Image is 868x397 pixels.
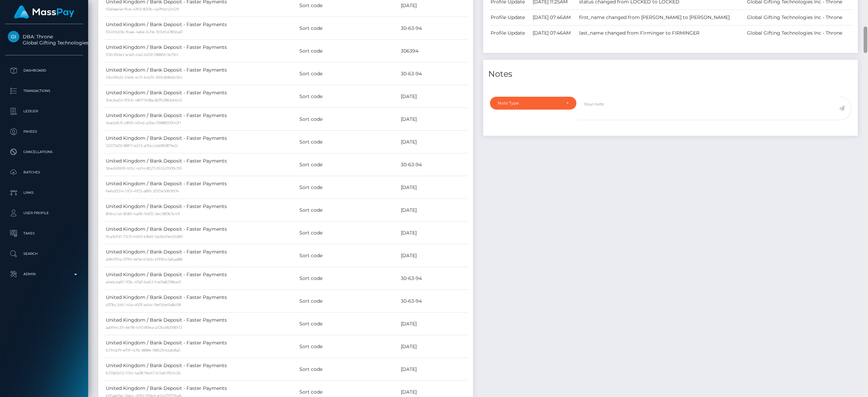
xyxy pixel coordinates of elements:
small: 5bedd699-1d5c-4d14-8527-2612c0509c99 [106,166,182,171]
h4: Notes [488,68,853,80]
td: United Kingdom / Bank Deposit - Faster Payments [103,17,297,40]
td: Sort code [297,199,398,222]
td: United Kingdom / Bank Deposit - Faster Payments [103,335,297,358]
div: Note Type [498,100,561,106]
td: United Kingdom / Bank Deposit - Faster Payments [103,290,297,313]
td: Sort code [297,40,398,62]
small: b1741a79-ef9f-4cfb-888e-986294dab8a5 [106,348,180,353]
small: a4ebda6f-110b-47a0-ba63-fce0a8378be0 [106,280,181,284]
td: Sort code [297,62,398,85]
small: b37abb53-115d-4a28-9ed3-5c5ab3fb5c2b [106,371,181,375]
small: 53237a02-88f7-4d33-a3fa-cda985871e2c [106,143,178,148]
a: Batches [5,164,83,181]
td: Global Gifting Technologies Inc - Throne [745,10,853,25]
p: Cancellations [8,147,80,157]
td: 30-63-94 [398,17,468,40]
small: a70bc3d6-141a-460f-ad4c-9ef5be9a8d18 [106,302,181,307]
td: 30-63-94 [398,290,468,313]
td: 30-63-94 [398,62,468,85]
p: Batches [8,167,80,177]
p: Transactions [8,86,80,96]
td: United Kingdom / Bank Deposit - Faster Payments [103,358,297,381]
td: United Kingdom / Bank Deposit - Faster Payments [103,62,297,85]
td: Sort code [297,17,398,40]
p: Links [8,188,80,198]
small: 03b39de2-e1a0-41a5-b03f-0886fc1e71b1 [106,52,178,57]
small: 01a9ae4e-ffce-4769-820b-4a7fbb52cf29 [106,7,179,12]
p: Dashboard [8,65,80,76]
td: Sort code [297,222,398,244]
td: United Kingdom / Bank Deposit - Faster Payments [103,176,297,199]
td: Sort code [297,108,398,131]
td: [DATE] 07:46AM [530,25,576,41]
p: Search [8,249,80,259]
td: [DATE] [398,222,468,244]
td: Sort code [297,313,398,335]
td: United Kingdom / Bank Deposit - Faster Payments [103,108,297,131]
td: United Kingdom / Bank Deposit - Faster Payments [103,222,297,244]
p: Admin [8,269,80,279]
p: User Profile [8,208,80,218]
td: 30-63-94 [398,153,468,176]
a: Payees [5,123,83,140]
td: 306394 [398,40,468,62]
small: 1be2ea53-90cb-4817-9d8a-82f6286bb6c6 [106,98,182,102]
small: 6e6d0314-5101-4703-a8f6-201045969974 [106,189,179,193]
td: United Kingdom / Bank Deposit - Faster Payments [103,244,297,267]
small: 9ca1bfd1-73c0-4460-b8a9-2adbd1ed2d80 [106,234,183,239]
td: United Kingdom / Bank Deposit - Faster Payments [103,153,297,176]
td: United Kingdom / Bank Deposit - Faster Payments [103,131,297,153]
td: United Kingdom / Bank Deposit - Faster Payments [103,199,297,222]
a: Links [5,184,83,201]
td: United Kingdom / Bank Deposit - Faster Payments [103,40,297,62]
img: MassPay Logo [14,5,74,19]
a: Dashboard [5,62,83,79]
td: Profile Update [488,10,530,25]
td: [DATE] [398,358,468,381]
button: Note Type [490,97,576,110]
td: United Kingdom / Bank Deposit - Faster Payments [103,313,297,335]
td: Sort code [297,335,398,358]
small: 15b476d2-3466-4c71-bd29-369c818db594 [106,75,182,80]
td: Sort code [297,153,398,176]
img: Global Gifting Technologies Inc [8,31,19,42]
td: 30-63-94 [398,267,468,290]
td: Global Gifting Technologies Inc - Throne [745,25,853,41]
td: [DATE] [398,199,468,222]
td: Sort code [297,358,398,381]
small: 89bcc1a1-8585-4a06-9d02-3ec580b1b41f [106,211,180,216]
td: [DATE] [398,176,468,199]
a: Admin [5,266,83,283]
small: 1eadd63f-c890-404d-a36e-0988050f42f1 [106,120,181,125]
small: 03493d3b-fbae-4a6e-b21e-7c0d54785ba0 [106,30,182,34]
td: Sort code [297,85,398,108]
td: [DATE] [398,313,468,335]
td: [DATE] 07:46AM [530,10,576,25]
td: [DATE] [398,108,468,131]
td: [DATE] [398,335,468,358]
td: Sort code [297,267,398,290]
p: Payees [8,127,80,137]
td: Sort code [297,244,398,267]
a: Cancellations [5,144,83,160]
td: Sort code [297,290,398,313]
small: aa994c39-de78-4110-89ea-a72bd8298972 [106,325,182,330]
a: Taxes [5,225,83,242]
td: Sort code [297,131,398,153]
span: DBA: Throne Global Gifting Technologies Inc [5,34,83,46]
td: United Kingdom / Bank Deposit - Faster Payments [103,267,297,290]
td: first_name changed from [PERSON_NAME] to [PERSON_NAME] [577,10,745,25]
a: Search [5,245,83,262]
td: Sort code [297,176,398,199]
td: [DATE] [398,85,468,108]
td: Profile Update [488,25,530,41]
small: a184791a-3799-4e5e-b5bb-b99643a6aa88 [106,257,182,262]
td: [DATE] [398,244,468,267]
p: Ledger [8,106,80,116]
td: last_name changed from Firminger to FIRMINGER [577,25,745,41]
a: Transactions [5,82,83,99]
a: Ledger [5,103,83,120]
td: United Kingdom / Bank Deposit - Faster Payments [103,85,297,108]
p: Taxes [8,228,80,239]
td: [DATE] [398,131,468,153]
